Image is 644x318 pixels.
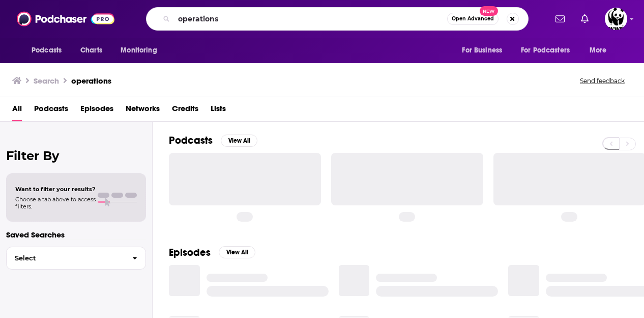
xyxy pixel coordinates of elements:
[605,8,627,30] img: User Profile
[211,100,226,121] a: Lists
[15,185,96,193] span: Want to filter your results?
[12,100,22,121] a: All
[219,246,255,258] button: View All
[452,16,494,21] span: Open Advanced
[126,100,160,121] a: Networks
[169,246,255,259] a: EpisodesView All
[582,41,620,60] button: open menu
[169,134,213,147] h2: Podcasts
[32,43,62,58] span: Podcasts
[577,10,593,28] a: Show notifications dropdown
[121,43,157,58] span: Monitoring
[551,10,569,28] a: Show notifications dropdown
[6,148,146,163] h2: Filter By
[605,8,627,30] button: Show profile menu
[514,41,584,60] button: open menu
[455,41,515,60] button: open menu
[577,76,628,85] button: Send feedback
[7,255,124,261] span: Select
[74,41,108,60] a: Charts
[169,134,257,147] a: PodcastsView All
[15,196,96,210] span: Choose a tab above to access filters.
[34,100,68,121] a: Podcasts
[80,43,102,58] span: Charts
[34,76,59,86] h3: Search
[169,246,211,259] h2: Episodes
[6,230,146,240] p: Saved Searches
[590,43,607,58] span: More
[221,135,257,147] button: View All
[447,13,499,25] button: Open AdvancedNew
[480,6,498,16] span: New
[172,100,198,121] a: Credits
[17,9,114,29] img: Podchaser - Follow, Share and Rate Podcasts
[24,41,75,60] button: open menu
[80,100,113,121] a: Episodes
[605,8,627,30] span: Logged in as MXA_Team
[462,43,502,58] span: For Business
[521,43,570,58] span: For Podcasters
[146,7,529,31] div: Search podcasts, credits, & more...
[113,41,170,60] button: open menu
[71,76,111,86] h3: operations
[6,247,146,270] button: Select
[174,11,447,27] input: Search podcasts, credits, & more...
